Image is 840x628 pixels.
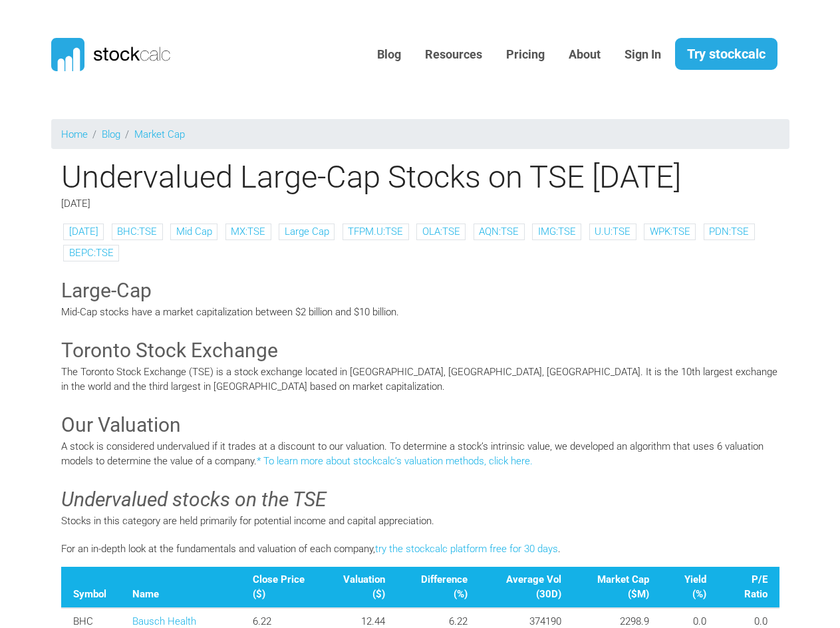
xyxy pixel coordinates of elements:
[263,455,533,467] a: To learn more about stockcalc’s valuation methods, click here.
[615,39,671,71] a: Sign In
[415,39,492,71] a: Resources
[134,128,185,140] a: Market Cap
[348,226,403,237] a: TFPM.U:TSE
[709,226,749,237] a: PDN:TSE
[231,226,265,237] a: MX:TSE
[51,119,789,149] nav: breadcrumb
[61,439,779,469] p: A stock is considered undervalued if it trades at a discount to our valuation. To determine a sto...
[61,198,90,210] span: [DATE]
[480,567,574,608] th: Average Vol (30D)
[718,567,779,608] th: P/E Ratio
[479,226,519,237] a: AQN:TSE
[61,411,779,439] h3: Our Valuation
[61,542,779,557] p: For an in-depth look at the fundamentals and valuation of each company, .
[496,39,555,71] a: Pricing
[650,226,690,237] a: WPK:TSE
[397,567,480,608] th: Difference (%)
[69,247,114,259] a: BEPC:TSE
[375,543,558,555] a: try the stockcalc platform free for 30 days
[176,226,212,237] a: Mid Cap
[69,226,98,237] a: [DATE]
[117,226,157,237] a: BHC:TSE
[61,277,779,305] h3: Large-Cap
[367,39,411,71] a: Blog
[285,226,329,237] a: Large Cap
[661,567,719,608] th: Yield (%)
[61,337,779,365] h3: Toronto Stock Exchange
[102,128,120,140] a: Blog
[61,567,120,608] th: Symbol
[422,226,460,237] a: OLA:TSE
[320,567,396,608] th: Valuation ($)
[61,128,88,140] a: Home
[241,567,320,608] th: Close Price ($)
[120,567,241,608] th: Name
[675,38,777,70] a: Try stockcalc
[61,514,779,529] p: Stocks in this category are held primarily for potential income and capital appreciation.
[559,39,611,71] a: About
[595,226,630,237] a: U.U:TSE
[538,226,576,237] a: IMG:TSE
[51,158,789,196] h1: Undervalued Large-Cap Stocks on TSE [DATE]
[61,486,779,514] h3: Undervalued stocks on the TSE
[61,365,779,394] p: The Toronto Stock Exchange (TSE) is a stock exchange located in [GEOGRAPHIC_DATA], [GEOGRAPHIC_DA...
[61,305,779,320] p: Mid-Cap stocks have a market capitalization between $2 billion and $10 billion.
[573,567,660,608] th: Market Cap ($M)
